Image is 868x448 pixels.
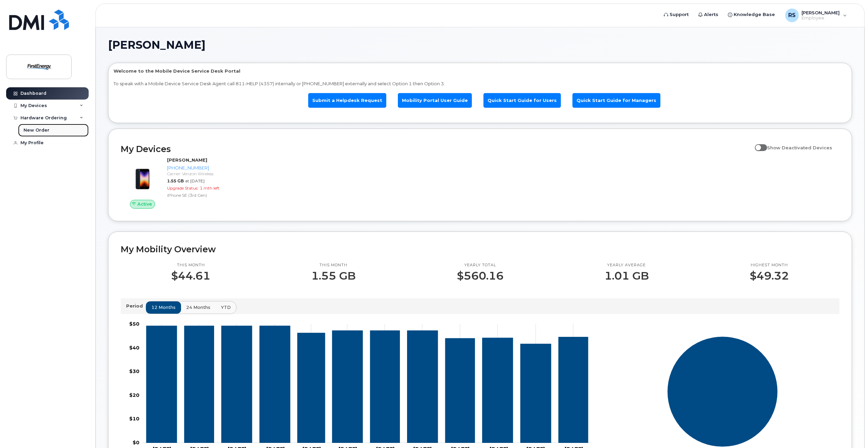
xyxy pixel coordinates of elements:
input: Show Deactivated Devices [755,141,760,147]
h2: My Mobility Overview [121,244,839,254]
g: 440-420-3932 [146,326,588,443]
a: Submit a Helpdesk Request [308,93,386,108]
a: Quick Start Guide for Users [483,93,561,108]
p: Yearly average [604,263,649,268]
p: $49.32 [750,270,789,282]
tspan: $40 [129,345,139,351]
p: Welcome to the Mobile Device Service Desk Portal [114,68,847,74]
div: iPhone SE (3rd Gen) [167,192,291,198]
a: Mobility Portal User Guide [398,93,472,108]
span: YTD [221,304,231,311]
span: Active [137,201,152,207]
img: image20231002-3703462-1angbar.jpeg [126,160,159,193]
g: Series [667,337,778,447]
p: This month [171,263,210,268]
div: Carrier: Verizon Wireless [167,171,291,177]
p: Highest month [750,263,789,268]
span: 24 months [186,304,210,311]
strong: [PERSON_NAME] [167,157,207,163]
p: 1.55 GB [311,270,356,282]
p: This month [311,263,356,268]
tspan: $10 [129,416,139,422]
a: Active[PERSON_NAME][PHONE_NUMBER]Carrier: Verizon Wireless1.55 GBat [DATE]Upgrade Status:1 mth le... [121,157,294,209]
tspan: $20 [129,392,139,398]
iframe: Messenger Launcher [838,418,863,443]
p: Period [126,303,146,309]
span: Upgrade Status: [167,185,198,191]
p: Yearly total [457,263,504,268]
p: To speak with a Mobile Device Service Desk Agent call 811-HELP (4357) internally or [PHONE_NUMBER... [114,80,847,87]
span: 1 mth left [200,185,220,191]
tspan: $50 [129,321,139,327]
span: Show Deactivated Devices [767,145,832,150]
span: at [DATE] [185,178,205,183]
span: [PERSON_NAME] [108,40,206,50]
div: [PHONE_NUMBER] [167,165,291,171]
a: Quick Start Guide for Managers [572,93,660,108]
p: $44.61 [171,270,210,282]
span: 1.55 GB [167,178,184,183]
h2: My Devices [121,144,751,154]
tspan: $30 [129,369,139,375]
tspan: $0 [133,440,139,446]
p: $560.16 [457,270,504,282]
p: 1.01 GB [604,270,649,282]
